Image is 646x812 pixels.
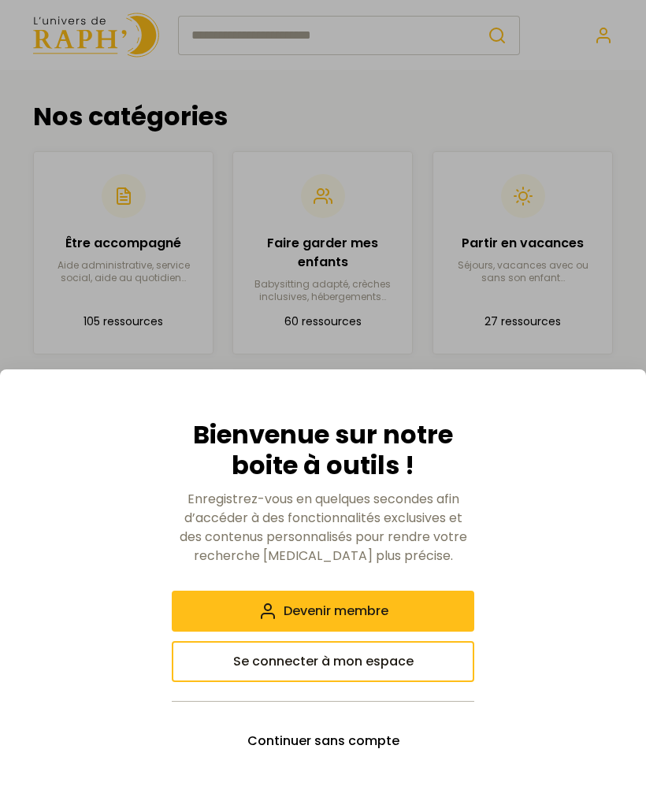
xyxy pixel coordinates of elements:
h2: Bienvenue sur notre boite à outils ! [172,420,474,480]
button: Se connecter à mon espace [172,641,474,682]
p: Enregistrez-vous en quelques secondes afin d’accéder à des fonctionnalités exclusives et des cont... [172,490,474,565]
span: Se connecter à mon espace [233,652,414,671]
span: Devenir membre [284,602,388,621]
span: Continuer sans compte [247,732,399,751]
button: Continuer sans compte [172,721,474,762]
button: Devenir membre [172,591,474,632]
